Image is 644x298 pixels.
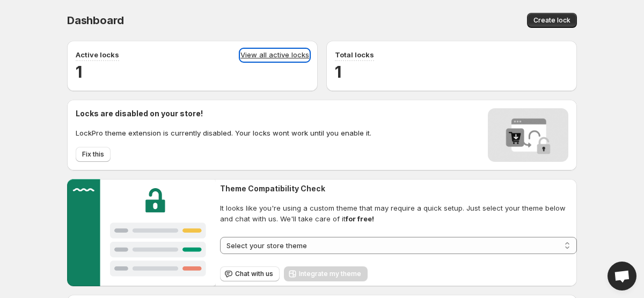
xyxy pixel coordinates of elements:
button: Create lock [527,13,577,28]
span: Dashboard [67,14,124,27]
p: Total locks [335,49,374,60]
h2: 1 [335,61,568,83]
button: Fix this [76,147,111,162]
div: Open chat [608,262,636,290]
span: Create lock [533,16,570,25]
strong: for free! [346,214,374,223]
img: Locks disabled [488,108,568,162]
h2: Theme Compatibility Check [220,183,577,194]
span: It looks like you're using a custom theme that may require a quick setup. Just select your theme ... [220,203,577,224]
p: LockPro theme extension is currently disabled. Your locks wont work until you enable it. [76,128,371,138]
a: View all active locks [240,49,309,61]
img: Customer support [67,179,216,286]
h2: Locks are disabled on your store! [76,108,371,119]
h2: 1 [76,61,309,83]
span: Chat with us [235,270,273,278]
span: Fix this [82,150,104,159]
button: Chat with us [220,266,280,281]
p: Active locks [76,49,119,60]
